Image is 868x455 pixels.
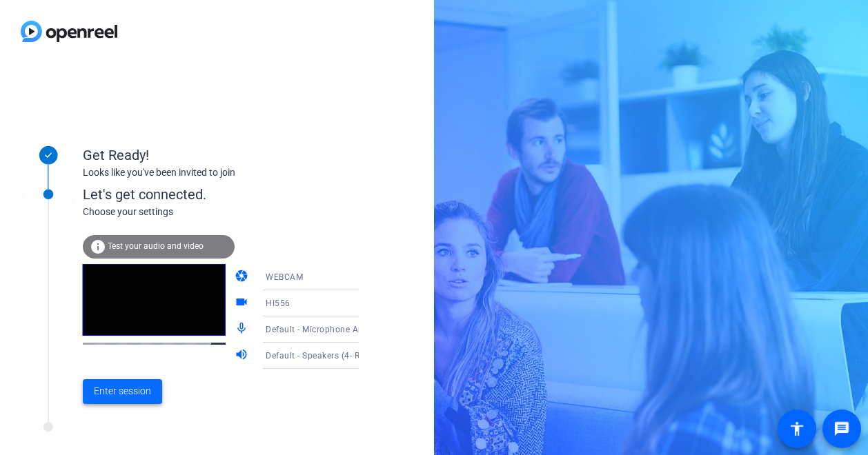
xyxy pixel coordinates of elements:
[94,384,151,398] span: Enter session
[83,184,387,205] div: Let's get connected.
[83,379,162,404] button: Enter session
[108,241,204,251] span: Test your audio and video
[83,145,359,165] div: Get Ready!
[235,295,251,312] mat-icon: videocam
[266,323,460,334] span: Default - Microphone Array (4- Realtek(R) Audio)
[90,239,106,255] mat-icon: info
[834,421,850,437] mat-icon: message
[266,299,290,308] span: HI556
[235,347,251,364] mat-icon: volume_up
[266,350,424,361] span: Default - Speakers (4- Realtek(R) Audio)
[83,165,359,180] div: Looks like you've been invited to join
[83,205,387,219] div: Choose your settings
[789,421,805,437] mat-icon: accessibility
[235,269,251,285] mat-icon: camera
[266,272,303,282] span: WEBCAM
[235,321,251,338] mat-icon: mic_none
